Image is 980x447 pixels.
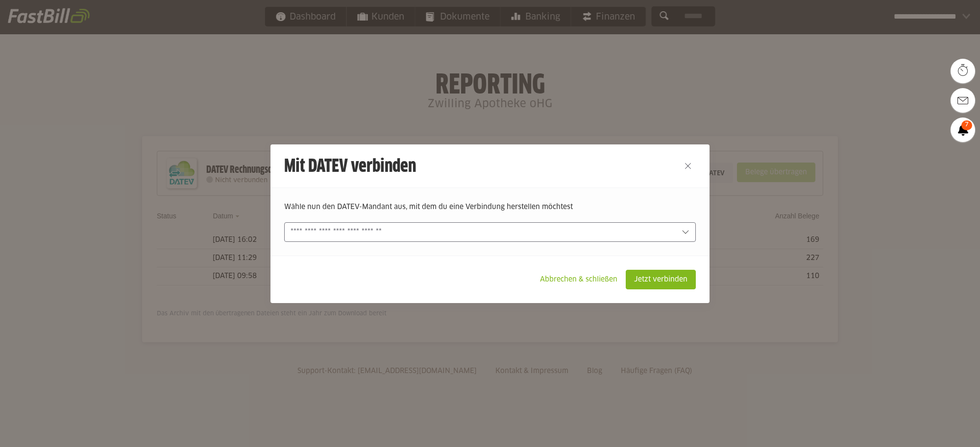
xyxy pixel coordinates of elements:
sl-button: Jetzt verbinden [626,270,696,289]
a: 7 [951,118,975,142]
p: Wähle nun den DATEV-Mandant aus, mit dem du eine Verbindung herstellen möchtest [284,202,696,212]
iframe: Öffnet ein Widget, in dem Sie weitere Informationen finden [905,418,970,442]
sl-button: Abbrechen & schließen [532,270,626,289]
span: 7 [961,120,972,130]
